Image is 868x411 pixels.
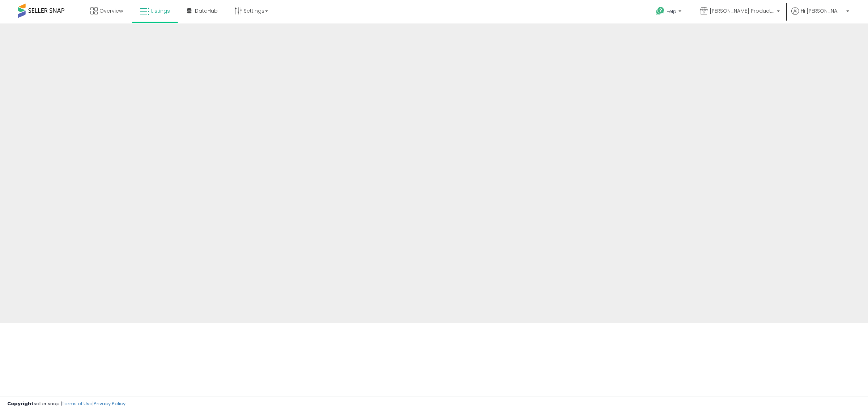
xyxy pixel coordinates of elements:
span: Overview [99,7,123,14]
span: [PERSON_NAME] Products LLC [710,7,775,14]
a: Help [650,1,689,23]
span: Listings [151,7,170,14]
i: Get Help [656,7,665,16]
span: DataHub [195,7,218,14]
span: Help [667,8,676,14]
a: Hi [PERSON_NAME] [791,7,849,23]
span: Hi [PERSON_NAME] [801,7,844,14]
